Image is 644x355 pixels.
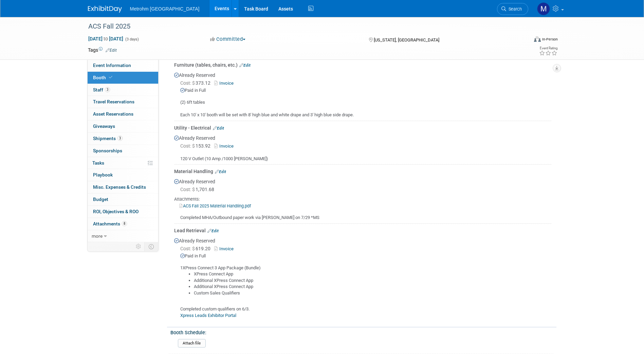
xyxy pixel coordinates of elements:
a: Invoice [214,143,236,149]
span: Tasks [92,160,104,166]
span: Booth [93,75,114,80]
span: Playbook [93,172,113,177]
div: Already Reserved [174,68,551,118]
span: 8 [122,221,127,226]
div: Lead Retrieval [174,227,551,234]
a: Staff3 [88,84,158,96]
span: [US_STATE], [GEOGRAPHIC_DATA] [374,37,439,43]
img: Format-Inperson.png [534,36,541,42]
span: Giveaways [93,123,115,129]
span: Metrohm [GEOGRAPHIC_DATA] [130,6,200,12]
span: ROI, Objectives & ROO [93,209,139,214]
span: 153.92 [180,143,213,149]
button: Committed [208,36,248,43]
div: Already Reserved [174,175,551,221]
div: 1XPress Connect 3 App Package (Bundle) Completed custom qualifiers on 6/3. [174,259,551,319]
span: Cost: $ [180,80,196,86]
span: Sponsorships [93,148,122,153]
div: 120 V Outlet (10 Amp /1000 [PERSON_NAME]) [174,150,551,162]
span: Travel Reservations [93,99,134,104]
a: Attachments8 [88,218,158,230]
div: In-Person [542,37,558,42]
span: Search [506,6,522,12]
a: Shipments3 [88,133,158,145]
span: Attachments [93,221,127,226]
div: Paid in Full [180,87,551,94]
span: 1,701.68 [180,187,217,192]
a: Search [497,3,528,15]
span: to [103,36,109,41]
a: ACS Fall 2025 Material Handling.pdf [179,203,251,208]
span: (3 days) [125,37,139,41]
span: Cost: $ [180,187,196,192]
a: Playbook [88,169,158,181]
div: Booth Schedule: [170,327,553,336]
span: 3 [117,136,123,141]
li: Additional XPress Connect App [194,284,551,290]
a: Booth [88,72,158,84]
li: Custom Sales Qualifiers [194,290,551,297]
a: Invoice [214,81,236,86]
td: Personalize Event Tab Strip [133,242,145,251]
span: Misc. Expenses & Credits [93,184,146,190]
span: Cost: $ [180,143,196,149]
a: Edit [239,63,251,68]
a: more [88,230,158,242]
a: Event Information [88,60,158,71]
span: 3 [105,87,110,92]
a: Invoice [214,246,236,251]
span: Asset Reservations [93,111,133,117]
span: Cost: $ [180,246,196,251]
div: Material Handling [174,168,551,175]
div: Already Reserved [174,131,551,162]
span: 373.12 [180,80,213,86]
span: Event Information [93,63,131,68]
span: Shipments [93,136,123,141]
span: 619.20 [180,246,213,251]
td: Tags [88,47,117,53]
img: ExhibitDay [88,6,122,13]
div: Completed MHA/Outbound paper work via [PERSON_NAME] on 7/29 *MS [174,209,551,221]
a: Xpress Leads Exhibitor Portal [180,313,236,318]
a: Edit [106,48,117,53]
a: Travel Reservations [88,96,158,108]
div: Already Reserved [174,234,551,319]
span: [DATE] [DATE] [88,36,124,42]
div: (2) 6ft tables Each 10' x 10' booth will be set with 8' high blue and white drape and 3' high blu... [174,94,551,118]
a: Tasks [88,157,158,169]
a: Misc. Expenses & Credits [88,181,158,193]
a: Sponsorships [88,145,158,157]
i: Booth reservation complete [109,75,112,79]
a: Asset Reservations [88,108,158,120]
a: Budget [88,193,158,205]
div: Furniture (tables, chairs, etc.) [174,62,551,68]
span: Staff [93,87,110,92]
div: Attachments: [174,196,551,202]
div: Utility - Electrical [174,124,551,131]
div: Event Format [488,35,558,46]
a: Edit [215,169,226,174]
div: ACS Fall 2025 [86,20,518,33]
span: more [92,233,103,239]
div: Paid in Full [180,253,551,259]
div: Event Rating [539,47,557,50]
td: Toggle Event Tabs [144,242,158,251]
li: Additional XPress Connect App [194,277,551,284]
img: Michelle Simoes [537,2,550,15]
span: Budget [93,197,108,202]
li: XPress Connect App [194,271,551,277]
a: Edit [207,229,219,233]
a: Giveaways [88,120,158,132]
a: Edit [213,126,224,131]
a: ROI, Objectives & ROO [88,206,158,218]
